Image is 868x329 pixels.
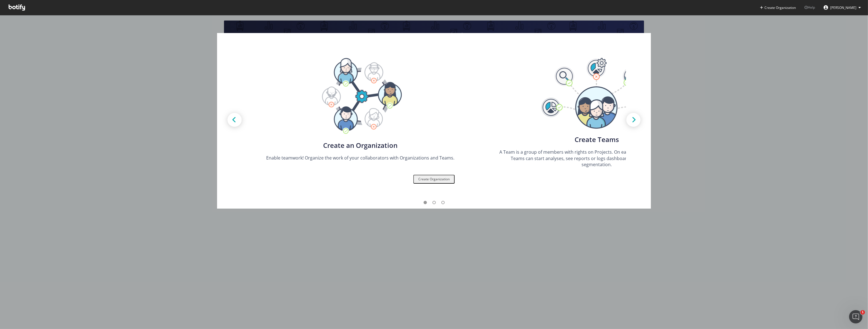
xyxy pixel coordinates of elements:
[861,310,865,315] span: 1
[261,141,459,149] div: Create an Organization
[418,177,450,181] div: Create Organization
[830,5,856,10] span: Mohamed Lassoued
[318,58,402,135] img: Tutorial
[222,108,247,133] img: Prev arrow
[804,5,815,10] span: Help
[541,58,652,129] img: Tutorial
[261,155,459,161] div: Enable teamwork! Organize the work of your collaborators with Organizations and Teams.
[413,175,455,184] button: Create Organization
[849,310,862,323] iframe: Intercom live chat
[498,149,696,168] div: A Team is a group of members with rights on Projects. On each Project, you can decide which Teams...
[760,5,796,10] button: Create Organization
[498,136,696,143] div: Create Teams
[621,108,646,133] img: Next arrow
[217,33,651,209] div: modal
